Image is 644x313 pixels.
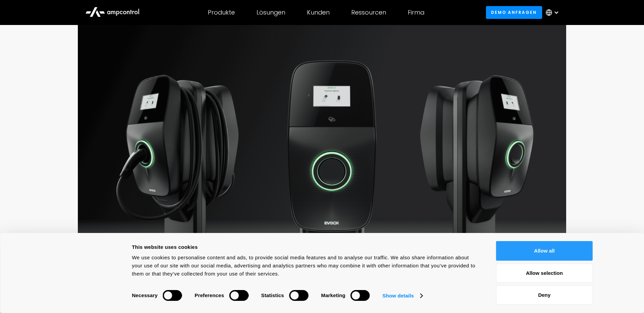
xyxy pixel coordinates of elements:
[496,241,593,261] button: Allow all
[261,292,284,298] strong: Statistics
[257,9,285,16] div: Lösungen
[307,9,330,16] div: Kunden
[496,285,593,305] button: Deny
[208,9,235,16] div: Produkte
[132,243,481,251] div: This website uses cookies
[351,9,386,16] div: Ressourcen
[132,254,481,278] div: We use cookies to personalise content and ads, to provide social media features and to analyse ou...
[321,292,346,298] strong: Marketing
[408,9,424,16] div: Firma
[486,6,542,19] a: Demo anfragen
[496,263,593,283] button: Allow selection
[132,292,158,298] strong: Necessary
[382,291,422,301] a: Show details
[195,292,224,298] strong: Preferences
